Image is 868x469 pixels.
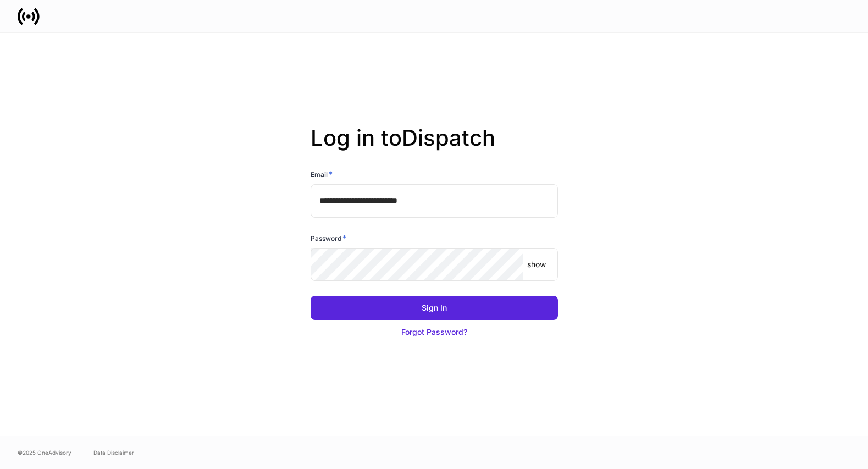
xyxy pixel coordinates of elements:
p: show [527,259,546,270]
button: Forgot Password? [311,320,558,344]
h2: Log in to Dispatch [311,125,558,169]
a: Data Disclaimer [93,448,134,457]
span: © 2025 OneAdvisory [18,448,71,457]
h6: Password [311,233,346,244]
div: Forgot Password? [401,327,467,338]
div: Sign In [422,302,447,313]
h6: Email [311,169,333,180]
button: Sign In [311,296,558,320]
